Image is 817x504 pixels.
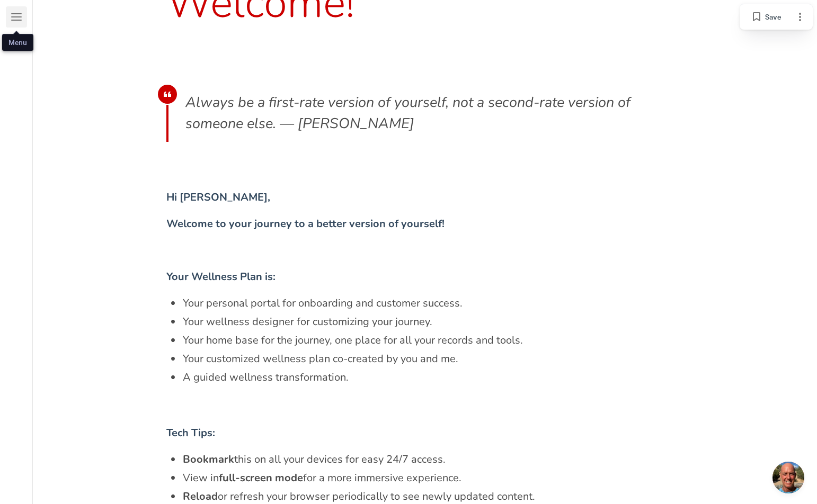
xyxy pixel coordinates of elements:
span: Bookmark [183,452,234,466]
span: Reload [183,489,218,503]
span: Your personal portal for onboarding and customer success. [183,295,683,311]
span: Your home base for the journey, one place for all your records and tools. [183,332,683,348]
span: Hi [PERSON_NAME], [166,190,270,204]
span: this on all your devices for easy 24/7 access. [183,452,683,467]
div: Open chat [772,462,804,493]
button: Save [742,6,789,28]
span: Save [765,11,781,23]
span: Welcome to your journey to a better version of yourself! [166,217,445,231]
span: Your Wellness Plan is: [166,269,276,284]
span: A guided wellness transformation. [183,370,683,385]
span: Your customized wellness plan co-created by you and me. [183,351,683,367]
span: Tech Tips: [166,426,215,440]
div: Menu [8,38,27,47]
span: full-screen mode [219,471,303,485]
span: View in for a more immersive experience. [183,470,683,486]
button: Page options [789,6,811,28]
span: Always be a first-rate version of yourself, not a second-rate version of someone else. — [PERSON_... [185,93,634,134]
span: Your wellness designer for customizing your journey. [183,314,683,330]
